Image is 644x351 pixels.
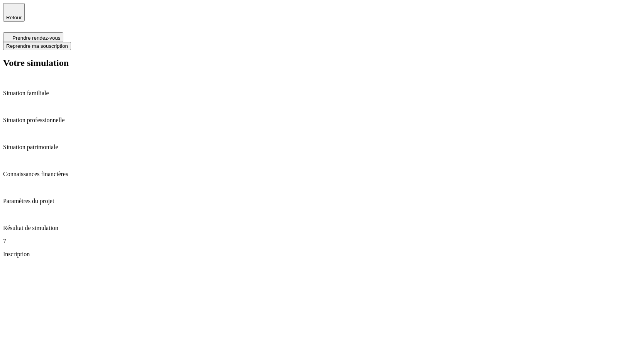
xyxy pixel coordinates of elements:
[3,42,71,50] button: Reprendre ma souscription
[3,58,641,68] h2: Votre simulation
[3,90,641,97] p: Situation familiale
[3,3,25,22] button: Retour
[3,251,641,258] p: Inscription
[3,32,63,42] button: Prendre rendez-vous
[3,225,641,232] p: Résultat de simulation
[3,171,641,178] p: Connaissances financières
[3,198,641,205] p: Paramètres du projet
[3,144,641,151] p: Situation patrimoniale
[12,35,60,41] span: Prendre rendez-vous
[6,15,22,20] span: Retour
[6,43,68,49] span: Reprendre ma souscription
[3,238,641,245] p: 7
[3,117,641,124] p: Situation professionnelle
